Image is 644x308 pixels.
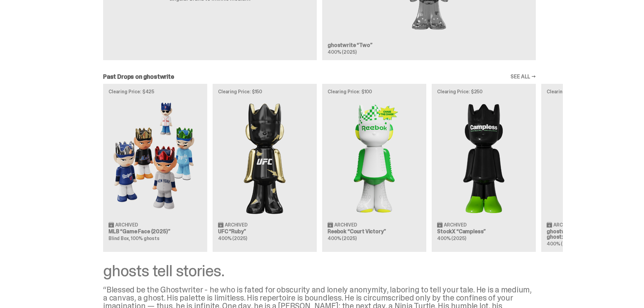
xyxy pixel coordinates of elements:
[218,99,311,216] img: Ruby
[103,74,174,80] h2: Past Drops on ghostwrite
[218,229,311,234] h3: UFC “Ruby”
[328,99,421,216] img: Court Victory
[328,235,356,241] span: 400% (2025)
[109,99,202,216] img: Game Face (2025)
[432,84,536,252] a: Clearing Price: $250 Campless Archived
[334,222,357,227] span: Archived
[131,235,159,241] span: 100% ghosts
[437,235,466,241] span: 400% (2025)
[103,84,207,252] a: Clearing Price: $425 Game Face (2025) Archived
[553,222,576,227] span: Archived
[109,235,130,241] span: Blind Box,
[444,222,467,227] span: Archived
[328,43,530,48] h3: ghostwrite “Two”
[328,229,421,234] h3: Reebok “Court Victory”
[437,229,530,234] h3: StockX “Campless”
[109,89,202,94] p: Clearing Price: $425
[547,229,640,240] h3: ghostwrite “[PERSON_NAME]'s ghost: Orange Vibe”
[328,89,421,94] p: Clearing Price: $100
[510,74,536,79] a: SEE ALL →
[547,99,640,216] img: Schrödinger's ghost: Orange Vibe
[213,84,317,252] a: Clearing Price: $150 Ruby Archived
[322,84,426,252] a: Clearing Price: $100 Court Victory Archived
[218,89,311,94] p: Clearing Price: $150
[115,222,138,227] span: Archived
[547,89,640,94] p: Clearing Price: $150
[218,235,247,241] span: 400% (2025)
[547,241,575,247] span: 400% (2025)
[328,49,356,55] span: 400% (2025)
[225,222,247,227] span: Archived
[109,229,202,234] h3: MLB “Game Face (2025)”
[103,263,536,279] div: ghosts tell stories.
[437,89,530,94] p: Clearing Price: $250
[437,99,530,216] img: Campless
